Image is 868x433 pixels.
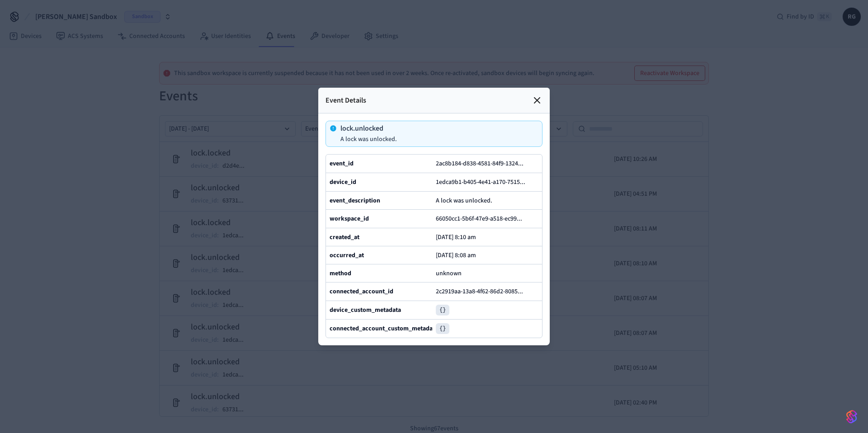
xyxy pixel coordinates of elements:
[436,323,449,334] pre: {}
[434,158,533,169] button: 2ac8b184-d838-4581-84f9-1324...
[330,251,364,260] b: occurred_at
[436,305,449,315] pre: {}
[436,196,492,205] span: A lock was unlocked.
[330,159,354,168] b: event_id
[434,286,532,297] button: 2c2919aa-13a8-4f62-86d2-8085...
[325,95,366,106] p: Event Details
[436,252,476,259] p: [DATE] 8:08 am
[846,409,857,424] img: SeamLogoGradient.69752ec5.svg
[330,178,356,187] b: device_id
[330,306,401,315] b: device_custom_metadata
[330,324,438,333] b: connected_account_custom_metadata
[436,234,476,241] p: [DATE] 8:10 am
[330,269,351,278] b: method
[330,287,393,296] b: connected_account_id
[330,233,359,242] b: created_at
[434,213,531,224] button: 66050cc1-5b6f-47e9-a518-ec99...
[330,214,369,223] b: workspace_id
[340,125,397,132] p: lock.unlocked
[434,177,534,188] button: 1edca9b1-b405-4e41-a170-7515...
[436,269,462,278] span: unknown
[330,196,380,205] b: event_description
[340,136,397,143] p: A lock was unlocked.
